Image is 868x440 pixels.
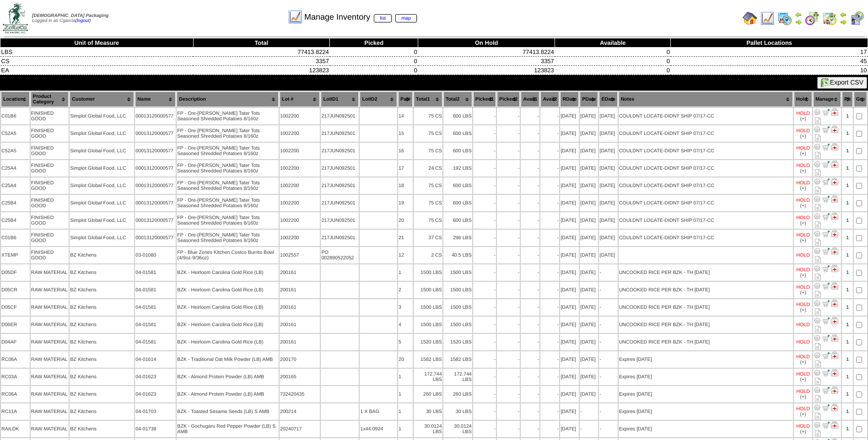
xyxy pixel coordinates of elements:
[177,108,279,124] td: FP - Ore-[PERSON_NAME] Tater Tots Seasoned Shredded Potatoes 8/160z
[821,78,830,87] img: excel.gif
[177,212,279,229] td: FP - Ore-[PERSON_NAME] Tater Tots Seasoned Shredded Potatoes 8/160z
[831,247,838,255] img: Manage Hold
[32,13,108,23] span: Logged in as Cgarcia
[815,204,821,211] i: Note
[555,38,671,48] th: Available
[321,195,359,211] td: 217JUN092501
[831,108,838,116] img: Manage Hold
[280,195,320,211] td: 1002200
[398,125,413,142] td: 15
[842,91,853,107] th: Plt
[560,212,579,229] td: [DATE]
[831,317,838,324] img: Manage Hold
[443,160,472,177] td: 192 LBS
[521,230,539,246] td: -
[321,230,359,246] td: 217JUN092501
[70,195,134,211] td: Simplot Global Food, LLC
[831,404,838,411] img: Manage Hold
[135,143,176,159] td: 00013120000577
[497,160,520,177] td: -
[814,334,821,342] img: Adjust
[443,143,472,159] td: 600 LBS
[70,160,134,177] td: Simplot Global Food, LLC
[1,230,30,246] td: C01B6
[831,334,838,342] img: Manage Hold
[822,247,830,255] img: Move
[0,48,194,57] td: LBS
[473,212,496,229] td: -
[0,38,194,48] th: Unit of Measure
[831,195,838,203] img: Manage Hold
[580,125,598,142] td: [DATE]
[193,48,330,57] td: 77413.8224
[831,386,838,394] img: Manage Hold
[814,404,821,411] img: Adjust
[193,66,330,75] td: 123823
[497,177,520,194] td: -
[805,11,819,26] img: calendarblend.gif
[398,160,413,177] td: 17
[822,404,830,411] img: Move
[1,125,30,142] td: C52A5
[398,177,413,194] td: 18
[814,230,821,237] img: Adjust
[822,230,830,237] img: Move
[443,195,472,211] td: 600 LBS
[842,200,852,206] div: 1
[814,369,821,376] img: Adjust
[599,108,617,124] td: [DATE]
[443,212,472,229] td: 600 LBS
[560,177,579,194] td: [DATE]
[580,195,598,211] td: [DATE]
[814,352,821,359] img: Adjust
[822,369,830,376] img: Move
[842,131,852,136] div: 1
[671,48,868,57] td: 17
[497,125,520,142] td: -
[473,91,496,107] th: Picked1
[814,317,821,324] img: Adjust
[360,91,397,107] th: LotID2
[842,218,852,223] div: 1
[398,91,413,107] th: Pal#
[75,18,91,23] a: (logout)
[817,77,867,89] button: Export CSV
[540,212,559,229] td: -
[280,212,320,229] td: 1002200
[800,168,806,174] div: (+)
[321,125,359,142] td: 217JUN092501
[540,143,559,159] td: -
[398,195,413,211] td: 19
[177,125,279,142] td: FP - Ore-[PERSON_NAME] Tater Tots Seasoned Shredded Potatoes 8/160z
[840,11,847,18] img: arrowleft.gif
[31,143,69,159] td: FINISHED GOOD
[70,108,134,124] td: Simplot Global Food, LLC
[800,134,806,139] div: (+)
[555,57,671,66] td: 0
[831,369,838,376] img: Manage Hold
[822,213,830,220] img: Move
[497,143,520,159] td: -
[822,11,837,26] img: calendarinout.gif
[822,334,830,342] img: Move
[831,265,838,272] img: Manage Hold
[814,247,821,255] img: Adjust
[473,195,496,211] td: -
[599,230,617,246] td: [DATE]
[414,108,442,124] td: 75 CS
[414,125,442,142] td: 75 CS
[540,91,559,107] th: Avail2
[0,66,194,75] td: EA
[822,108,830,116] img: Move
[831,161,838,168] img: Manage Hold
[796,111,810,116] div: HOLD
[1,108,30,124] td: C01B6
[842,183,852,188] div: 1
[815,221,821,228] i: Note
[31,91,69,107] th: Product Category
[796,145,810,151] div: HOLD
[280,125,320,142] td: 1002200
[540,125,559,142] td: -
[521,212,539,229] td: -
[497,230,520,246] td: -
